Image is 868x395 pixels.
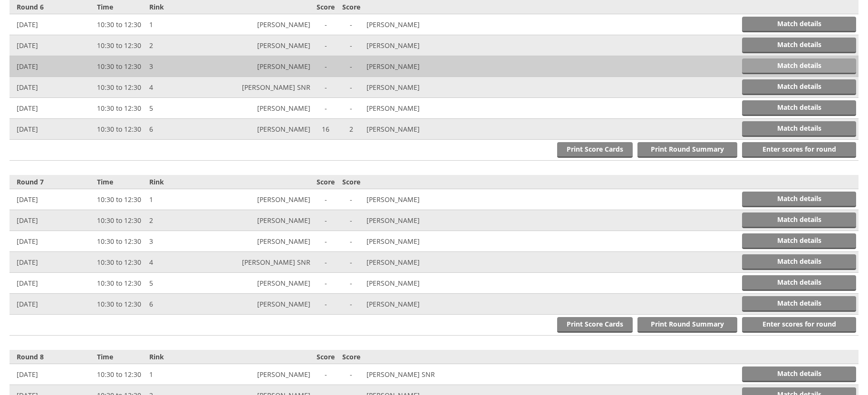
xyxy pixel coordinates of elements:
td: 10:30 to 12:30 [95,252,147,273]
a: Print Score Cards [557,317,633,333]
td: [PERSON_NAME] SNR [211,77,313,98]
td: [PERSON_NAME] [211,231,313,252]
td: - [313,252,338,273]
th: Score [338,175,364,189]
a: Print Round Summary [637,142,737,158]
td: 6 [147,119,211,140]
td: [PERSON_NAME] [364,56,466,77]
td: 2 [147,210,211,231]
th: Rink [147,175,211,189]
td: 4 [147,252,211,273]
td: - [313,364,338,385]
td: [PERSON_NAME] [364,189,466,210]
a: Match details [742,17,856,32]
td: [PERSON_NAME] [364,231,466,252]
td: [PERSON_NAME] [364,210,466,231]
td: 10:30 to 12:30 [95,35,147,56]
td: [PERSON_NAME] SNR [211,252,313,273]
td: [PERSON_NAME] [211,56,313,77]
td: - [313,189,338,210]
a: Match details [742,212,856,228]
td: - [338,294,364,315]
td: [DATE] [10,35,95,56]
td: 5 [147,98,211,119]
td: 10:30 to 12:30 [95,273,147,294]
td: [PERSON_NAME] [364,77,466,98]
td: [DATE] [10,273,95,294]
td: [DATE] [10,189,95,210]
td: [DATE] [10,77,95,98]
td: [DATE] [10,14,95,35]
td: [PERSON_NAME] [364,119,466,140]
a: Match details [742,275,856,291]
a: Match details [742,366,856,382]
td: - [338,189,364,210]
td: 4 [147,77,211,98]
td: 10:30 to 12:30 [95,98,147,119]
td: [DATE] [10,364,95,385]
th: Score [338,350,364,364]
td: [PERSON_NAME] [211,14,313,35]
td: 3 [147,231,211,252]
a: Match details [742,121,856,137]
td: - [338,210,364,231]
td: - [313,35,338,56]
td: [DATE] [10,119,95,140]
td: - [313,294,338,315]
td: 2 [338,119,364,140]
th: Rink [147,350,211,364]
td: 10:30 to 12:30 [95,189,147,210]
td: 10:30 to 12:30 [95,364,147,385]
a: Match details [742,296,856,312]
td: - [313,77,338,98]
td: - [313,273,338,294]
td: 10:30 to 12:30 [95,294,147,315]
td: - [338,98,364,119]
td: [DATE] [10,294,95,315]
td: 10:30 to 12:30 [95,56,147,77]
td: [PERSON_NAME] [211,210,313,231]
a: Match details [742,58,856,74]
td: - [338,252,364,273]
a: Match details [742,38,856,53]
td: [PERSON_NAME] [211,273,313,294]
td: 1 [147,14,211,35]
td: 5 [147,273,211,294]
td: [DATE] [10,98,95,119]
td: 16 [313,119,338,140]
td: 2 [147,35,211,56]
td: - [338,231,364,252]
th: Round 8 [10,350,95,364]
td: [PERSON_NAME] [364,14,466,35]
a: Enter scores for round [742,317,856,333]
th: Time [95,175,147,189]
td: - [338,35,364,56]
td: - [313,231,338,252]
td: [PERSON_NAME] [364,294,466,315]
td: [PERSON_NAME] SNR [364,364,466,385]
td: 10:30 to 12:30 [95,119,147,140]
a: Enter scores for round [742,142,856,158]
a: Match details [742,79,856,95]
a: Match details [742,100,856,116]
td: - [338,364,364,385]
td: [PERSON_NAME] [364,273,466,294]
td: - [338,273,364,294]
th: Score [313,350,338,364]
td: [PERSON_NAME] [211,35,313,56]
td: [DATE] [10,210,95,231]
td: [PERSON_NAME] [364,98,466,119]
td: [DATE] [10,56,95,77]
td: [PERSON_NAME] [211,189,313,210]
td: [PERSON_NAME] [211,98,313,119]
td: - [338,56,364,77]
th: Round 7 [10,175,95,189]
td: [PERSON_NAME] [211,119,313,140]
td: - [338,14,364,35]
a: Print Round Summary [637,317,737,333]
td: - [313,98,338,119]
td: 3 [147,56,211,77]
td: 10:30 to 12:30 [95,77,147,98]
td: 10:30 to 12:30 [95,14,147,35]
a: Match details [742,254,856,270]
